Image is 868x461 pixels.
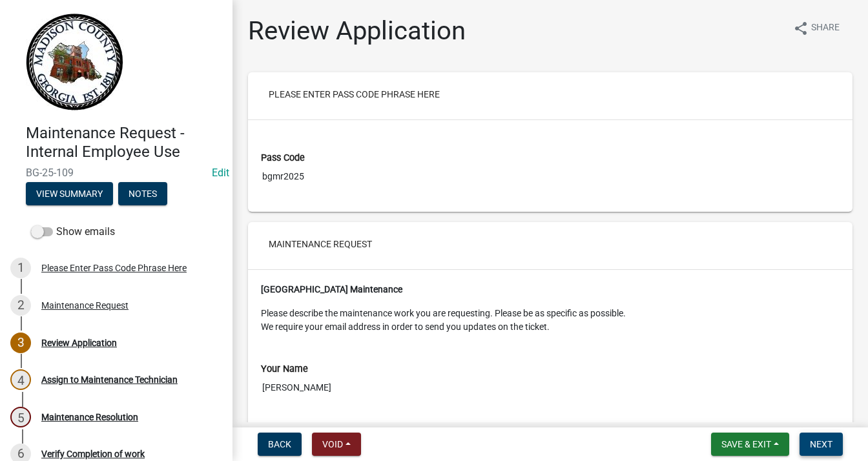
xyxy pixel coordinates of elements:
[212,167,229,179] wm-modal-confirm: Edit Application Number
[118,182,167,205] button: Notes
[783,15,850,41] button: shareShare
[261,365,308,374] label: Your Name
[800,433,843,456] button: Next
[261,154,305,163] label: Pass Code
[258,433,302,456] button: Back
[810,439,832,449] span: Next
[312,433,361,456] button: Void
[261,284,402,294] strong: [GEOGRAPHIC_DATA] Maintenance
[10,258,31,278] div: 1
[268,439,291,449] span: Back
[721,439,771,449] span: Save & Exit
[258,83,450,106] button: Please Enter Pass Code Phrase Here
[41,338,117,347] div: Review Application
[41,263,187,272] div: Please Enter Pass Code Phrase Here
[41,375,178,384] div: Assign to Maintenance Technician
[261,307,840,334] p: Please describe the maintenance work you are requesting. Please be as specific as possible. We re...
[258,232,382,256] button: Maintenance Request
[26,14,123,110] img: Madison County, Georgia
[41,449,145,458] div: Verify Completion of work
[26,124,222,161] h4: Maintenance Request - Internal Employee Use
[322,439,343,449] span: Void
[26,182,113,205] button: View Summary
[212,167,229,179] a: Edit
[10,295,31,316] div: 2
[811,21,840,36] span: Share
[10,369,31,390] div: 4
[793,21,809,36] i: share
[248,15,466,46] h1: Review Application
[118,189,167,200] wm-modal-confirm: Notes
[41,413,138,422] div: Maintenance Resolution
[711,433,789,456] button: Save & Exit
[10,407,31,427] div: 5
[10,333,31,353] div: 3
[41,301,129,310] div: Maintenance Request
[26,189,113,200] wm-modal-confirm: Summary
[26,167,207,179] span: BG-25-109
[31,224,115,240] label: Show emails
